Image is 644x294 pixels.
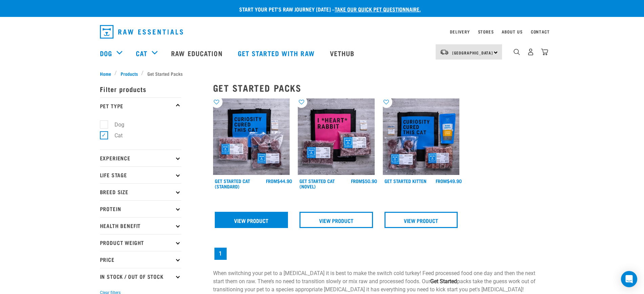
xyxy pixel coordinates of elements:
a: Vethub [323,40,363,67]
img: home-icon@2x.png [541,48,548,55]
span: [GEOGRAPHIC_DATA] [452,51,493,54]
a: Get Started Cat (Novel) [299,180,335,187]
img: Assortment Of Raw Essential Products For Cats Including, Pink And Black Tote Bag With "I *Heart* ... [298,98,375,175]
nav: dropdown navigation [95,22,550,41]
a: Cat [136,48,147,58]
a: Get Started Kitten [385,180,427,182]
label: Dog [104,120,127,129]
a: take our quick pet questionnaire. [335,7,421,10]
p: In Stock / Out Of Stock [100,268,181,285]
p: Pet Type [100,97,181,114]
a: View Product [215,212,288,228]
p: Experience [100,150,181,166]
a: Stores [478,30,494,33]
img: Raw Essentials Logo [100,25,183,39]
p: Filter products [100,81,181,97]
nav: breadcrumbs [100,70,544,77]
a: Delivery [450,30,470,33]
nav: pagination [213,246,544,261]
a: Get started with Raw [231,40,323,67]
div: $49.90 [436,178,462,184]
img: NSP Kitten Update [383,98,460,175]
img: home-icon-1@2x.png [514,49,520,55]
img: Assortment Of Raw Essential Products For Cats Including, Blue And Black Tote Bag With "Curiosity ... [213,98,290,175]
a: View Product [385,212,458,228]
a: Home [100,70,115,77]
a: Raw Education [164,40,231,67]
a: View Product [299,212,373,228]
a: Contact [531,30,550,33]
span: FROM [351,180,362,182]
span: FROM [266,180,277,182]
p: Protein [100,200,181,217]
a: Page 1 [214,248,227,260]
div: $50.90 [351,178,377,184]
label: Cat [104,131,125,140]
p: Product Weight [100,234,181,251]
img: van-moving.png [440,49,449,55]
span: Products [121,70,138,77]
img: user.png [527,48,534,55]
a: Dog [100,48,112,58]
span: FROM [436,180,447,182]
div: Open Intercom Messenger [621,271,637,287]
p: Breed Size [100,183,181,200]
p: Life Stage [100,166,181,183]
p: Health Benefit [100,217,181,234]
strong: Get Started [430,278,457,285]
h2: Get Started Packs [213,83,544,93]
p: Price [100,251,181,268]
a: About Us [502,30,522,33]
a: Products [117,70,141,77]
span: Home [100,70,111,77]
div: $44.90 [266,178,292,184]
a: Get Started Cat (Standard) [215,180,250,187]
